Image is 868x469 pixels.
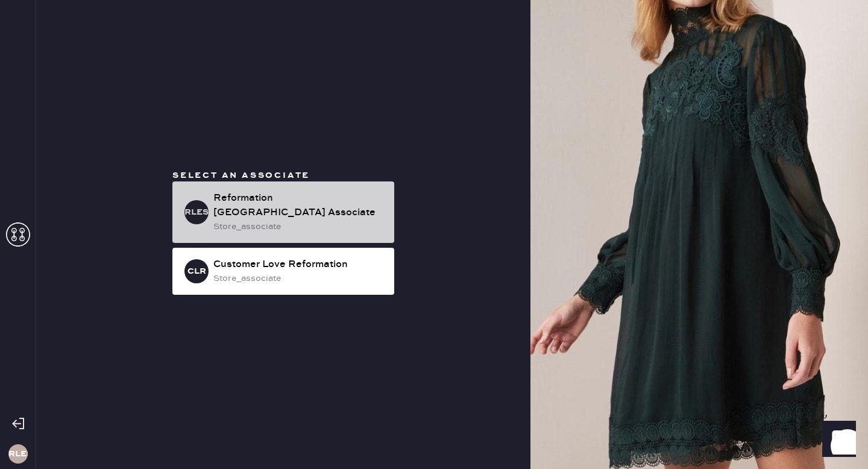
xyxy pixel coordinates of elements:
[213,257,385,272] div: Customer Love Reformation
[8,450,28,458] h3: RLES
[213,220,385,233] div: store_associate
[187,267,206,275] h3: CLR
[213,191,385,220] div: Reformation [GEOGRAPHIC_DATA] Associate
[172,170,310,181] span: Select an associate
[213,272,385,285] div: store_associate
[811,415,863,467] iframe: Front Chat
[184,208,209,216] h3: RLESA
